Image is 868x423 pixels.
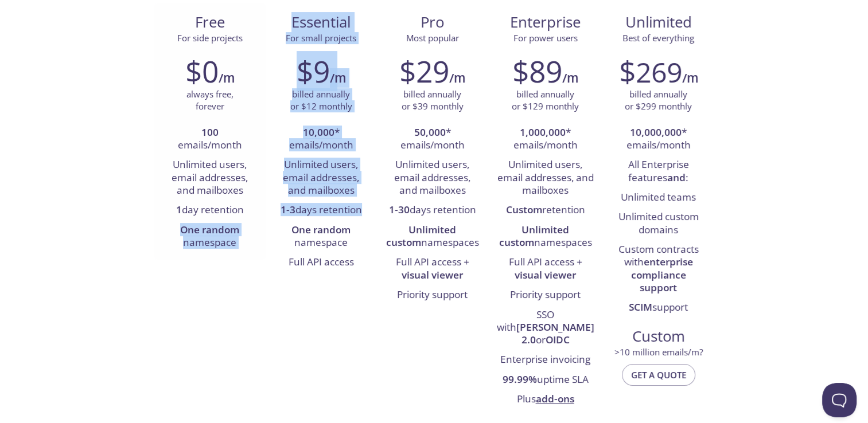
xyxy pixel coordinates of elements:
[406,32,459,44] span: Most popular
[625,12,692,32] span: Unlimited
[297,54,330,88] h2: $9
[612,155,706,188] li: All Enterprise features :
[402,88,464,113] p: billed annually or $39 monthly
[286,32,356,44] span: For small projects
[330,68,346,88] h6: /m
[625,88,692,113] p: billed annually or $299 monthly
[164,13,256,32] span: Free
[274,201,368,220] li: days retention
[612,298,706,318] li: support
[386,285,480,305] li: Priority support
[275,13,368,32] span: Essential
[497,201,594,220] li: retention
[631,367,686,382] span: Get a quote
[386,123,480,156] li: * emails/month
[163,123,257,156] li: emails/month
[499,223,570,249] strong: Unlimited custom
[497,370,594,390] li: uptime SLA
[562,68,578,88] h6: /m
[612,207,706,240] li: Unlimited custom domains
[619,54,682,88] h2: $
[163,221,257,253] li: namespace
[399,54,449,88] h2: $29
[219,68,235,88] h6: /m
[185,54,219,88] h2: $0
[389,203,410,216] strong: 1-30
[516,320,594,346] strong: [PERSON_NAME] 2.0
[513,32,578,44] span: For power users
[163,201,257,220] li: day retention
[274,155,368,201] li: Unlimited users, email addresses, and mailboxes
[497,123,594,156] li: * emails/month
[612,327,705,346] span: Custom
[512,54,562,88] h2: $89
[546,333,570,346] strong: OIDC
[180,223,239,236] strong: One random
[386,223,457,249] strong: Unlimited custom
[622,364,695,386] button: Get a quote
[636,53,682,91] span: 269
[497,351,594,370] li: Enterprise invoicing
[402,268,463,281] strong: visual viewer
[612,123,706,156] li: * emails/month
[386,201,480,220] li: days retention
[631,255,693,294] strong: enterprise compliance support
[682,68,698,88] h6: /m
[386,13,479,32] span: Pro
[512,88,579,113] p: billed annually or $129 monthly
[303,126,334,139] strong: 10,000
[177,32,243,44] span: For side projects
[612,240,706,298] li: Custom contracts with
[274,221,368,253] li: namespace
[515,268,576,281] strong: visual viewer
[612,188,706,207] li: Unlimited teams
[497,305,594,351] li: SSO with or
[629,300,652,314] strong: SCIM
[497,285,594,305] li: Priority support
[520,126,566,139] strong: 1,000,000
[667,171,686,184] strong: and
[506,203,542,216] strong: Custom
[386,155,480,201] li: Unlimited users, email addresses, and mailboxes
[201,126,219,139] strong: 100
[497,155,594,201] li: Unlimited users, email addresses, and mailboxes
[163,155,257,201] li: Unlimited users, email addresses, and mailboxes
[614,346,703,358] span: > 10 million emails/m?
[281,203,295,216] strong: 1-3
[630,126,682,139] strong: 10,000,000
[274,253,368,272] li: Full API access
[822,383,857,417] iframe: Help Scout Beacon - Open
[291,223,351,236] strong: One random
[497,253,594,285] li: Full API access +
[503,373,537,386] strong: 99.99%
[497,390,594,409] li: Plus
[414,126,446,139] strong: 50,000
[386,221,480,253] li: namespaces
[274,123,368,156] li: * emails/month
[290,88,352,113] p: billed annually or $12 monthly
[622,32,694,44] span: Best of everything
[497,221,594,253] li: namespaces
[449,68,465,88] h6: /m
[386,253,480,285] li: Full API access +
[186,88,233,113] p: always free, forever
[176,203,182,216] strong: 1
[536,392,574,405] a: add-ons
[497,13,594,32] span: Enterprise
